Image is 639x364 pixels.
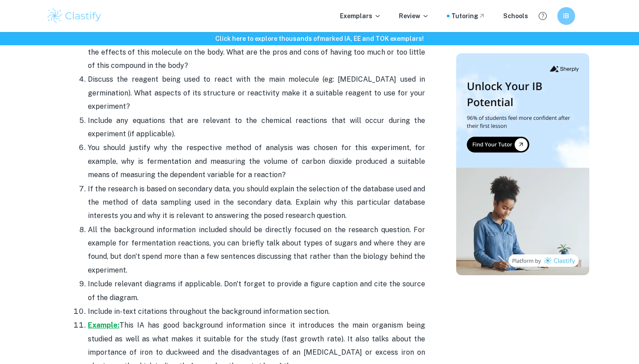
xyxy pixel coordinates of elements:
[451,11,485,21] a: Tutoring
[46,7,103,25] img: Clastify logo
[172,61,188,70] span: ody?
[399,11,429,21] p: Review
[88,116,425,138] span: Include any equations that are relevant to the chemical reactions that will occur during the expe...
[88,143,425,179] span: You should justify why the respective method of analysis was chosen for this experiment, for exam...
[88,32,425,72] p: If the molecule is something that is able to be consumed (eg; [MEDICAL_DATA], vitamin C) describe...
[535,8,550,24] button: Help and Feedback
[88,305,425,318] p: Include in-text citations throughout the background information section.
[456,53,589,275] img: Thumbnail
[561,11,572,21] h6: IB
[88,277,425,305] p: Include relevant diagrams if applicable. Don't forget to provide a figure caption and cite the so...
[88,223,425,277] p: All the background information included should be directly focused on the research question. For ...
[2,34,637,44] h6: Click here to explore thousands of marked IA, EE and TOK exemplars !
[557,7,575,25] button: IB
[503,11,528,21] a: Schools
[340,11,381,21] p: Exemplars
[88,75,425,111] span: Discuss the reagent being used to react with the main molecule (eg: [MEDICAL_DATA] used in germin...
[88,185,425,220] span: If the research is based on secondary data, you should explain the selection of the database used...
[88,321,119,329] a: Example:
